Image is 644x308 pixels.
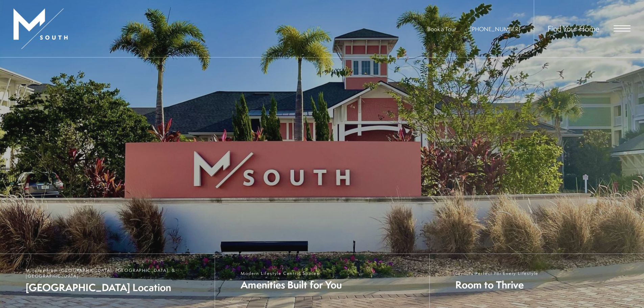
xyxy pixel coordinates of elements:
[102,151,542,205] p: Welcome Home to M South Apartment Homes
[26,267,208,279] span: Minutes from [GEOGRAPHIC_DATA], [GEOGRAPHIC_DATA], & [GEOGRAPHIC_DATA]
[614,25,630,31] button: Open Menu
[548,23,599,34] a: Find Your Home
[14,8,68,49] img: MSouth
[102,214,183,230] a: Explore Our Community
[114,218,172,225] span: Explore Our Community
[470,25,520,33] span: [PHONE_NUMBER]
[102,136,256,144] p: Exceptional Living in The Heart of [GEOGRAPHIC_DATA]
[470,25,520,33] a: Call Us at 813-570-8014
[427,25,456,33] a: Book a Tour
[26,281,208,294] span: [GEOGRAPHIC_DATA] Location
